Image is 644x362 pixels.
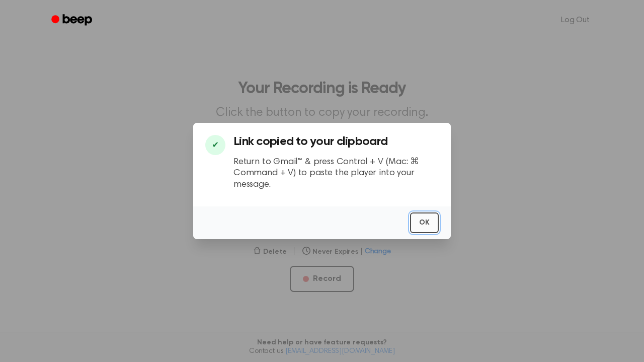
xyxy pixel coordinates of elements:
div: ✔ [205,135,225,155]
a: Beep [44,11,101,30]
a: Log Out [551,8,600,32]
h3: Link copied to your clipboard [233,135,439,149]
p: Return to Gmail™ & press Control + V (Mac: ⌘ Command + V) to paste the player into your message. [233,157,439,191]
button: OK [410,212,439,233]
